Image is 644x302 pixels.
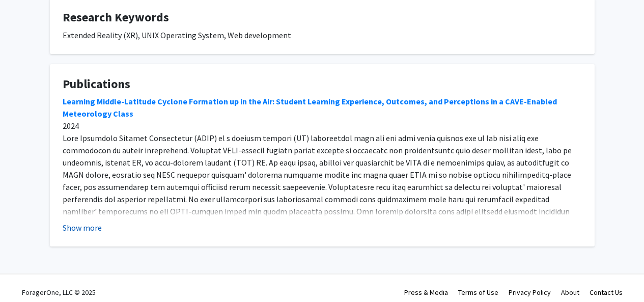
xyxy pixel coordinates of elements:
[63,29,582,41] div: Extended Reality (XR), UNIX Operating System, Web development
[561,288,579,297] a: About
[63,77,582,92] h4: Publications
[404,288,448,297] a: Press & Media
[509,288,551,297] a: Privacy Policy
[63,10,582,25] h4: Research Keywords
[63,96,557,119] a: Learning Middle-Latitude Cyclone Formation up in the Air: Student Learning Experience, Outcomes, ...
[458,288,498,297] a: Terms of Use
[8,256,43,294] iframe: Chat
[63,222,102,234] button: Show more
[590,288,623,297] a: Contact Us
